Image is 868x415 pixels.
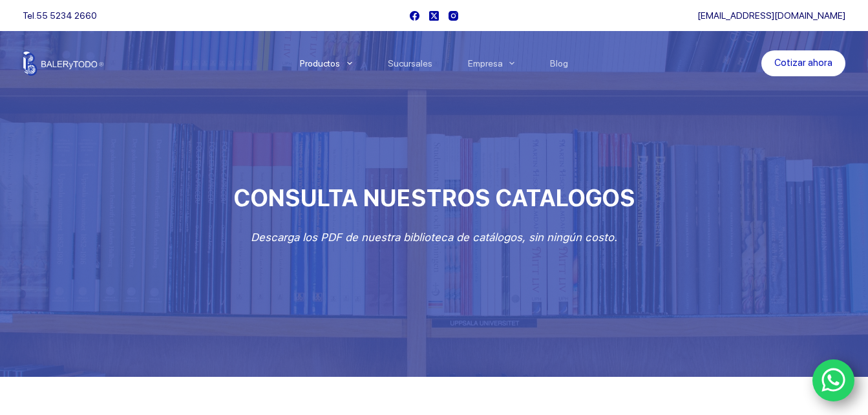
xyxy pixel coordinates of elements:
img: Balerytodo [23,51,103,76]
span: Tel. [23,10,97,21]
span: CONSULTA NUESTROS CATALOGOS [233,184,635,212]
nav: Menu Principal [282,31,586,96]
a: Instagram [449,11,458,21]
em: Descarga los PDF de nuestra biblioteca de catálogos, sin ningún costo. [251,231,617,244]
a: Facebook [410,11,419,21]
a: X (Twitter) [429,11,439,21]
a: WhatsApp [812,359,855,402]
a: [EMAIL_ADDRESS][DOMAIN_NAME] [697,10,845,21]
a: Cotizar ahora [761,50,845,76]
a: 55 5234 2660 [36,10,97,21]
